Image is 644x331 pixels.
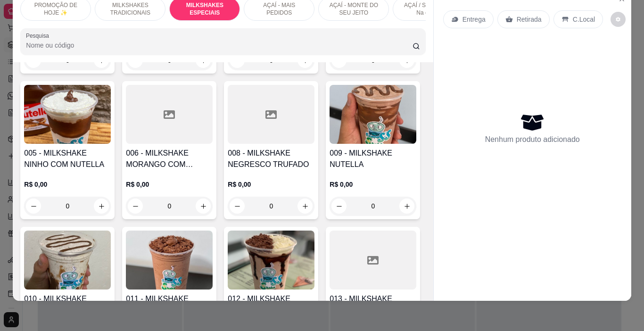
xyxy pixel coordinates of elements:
[330,180,416,189] p: R$ 0,00
[26,41,413,50] input: Pesquisa
[177,1,232,17] p: MILKSHAKES ESPECIAIS
[24,180,111,189] p: R$ 0,00
[517,15,542,24] p: Retirada
[103,1,157,17] p: MILKSHAKES TRADICIONAIS
[24,85,111,144] img: product-image
[126,231,213,290] img: product-image
[573,15,595,24] p: C.Local
[228,231,314,290] img: product-image
[330,148,416,170] h4: 009 - MILKSHAKE NUTELLA
[126,180,213,189] p: R$ 0,00
[228,293,314,316] h4: 012 - MILKSHAKE OVONINHO
[485,134,580,145] p: Nenhum produto adicionado
[24,148,111,170] h4: 005 - MILKSHAKE NINHO COM NUTELLA
[611,12,626,27] button: decrease-product-quantity
[28,1,83,17] p: PROMOÇÃO DE HOJE ✨
[228,180,314,189] p: R$ 0,00
[462,15,486,24] p: Entrega
[228,148,314,170] h4: 008 - MILKSHAKE NEGRESCO TRUFADO
[326,1,381,17] p: AÇAÍ - MONTE DO SEU JEITO
[330,85,416,144] img: product-image
[24,293,111,316] h4: 010 - MILKSHAKE OURO BRANCO COM NUTELLA
[126,293,213,316] h4: 011 - MILKSHAKE OVOMALTINE COM NUTELLA
[330,293,416,316] h4: 013 - MILKSHAKE TORTA DOCE DE LEITE
[126,148,213,170] h4: 006 - MILKSHAKE MORANGO COM NUTELLA
[24,231,111,290] img: product-image
[26,32,52,40] label: Pesquisa
[401,1,455,17] p: AÇAÍ / SORVETE - Na casca
[252,1,306,17] p: AÇAÍ - MAIS PEDIDOS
